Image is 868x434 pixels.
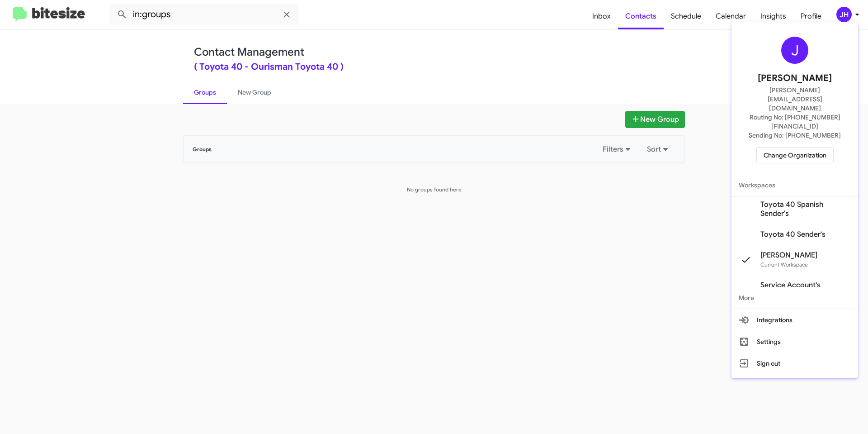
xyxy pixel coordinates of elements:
[731,287,858,309] span: More
[756,147,834,163] button: Change Organization
[742,113,847,131] span: Routing No: [PHONE_NUMBER][FINANCIAL_ID]
[764,148,826,163] span: Change Organization
[760,230,826,239] span: Toyota 40 Sender's
[781,37,808,64] div: J
[760,261,808,268] span: Current Workspace
[731,174,858,196] span: Workspaces
[760,281,821,290] span: Service Account's
[731,331,858,353] button: Settings
[731,309,858,331] button: Integrations
[731,353,858,374] button: Sign out
[742,86,847,113] span: [PERSON_NAME][EMAIL_ADDRESS][DOMAIN_NAME]
[749,131,841,140] span: Sending No: [PHONE_NUMBER]
[760,251,817,260] span: [PERSON_NAME]
[758,71,832,86] span: [PERSON_NAME]
[760,200,851,218] span: Toyota 40 Spanish Sender's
